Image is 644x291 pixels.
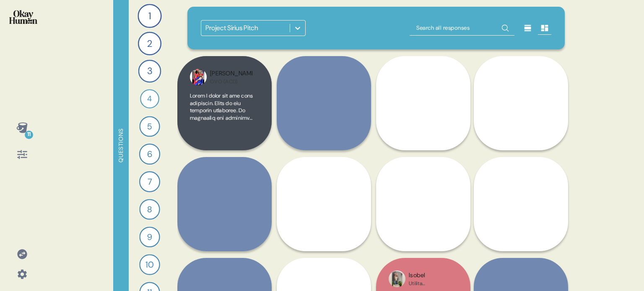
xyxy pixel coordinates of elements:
[140,89,159,108] div: 4
[138,4,161,28] div: 1
[139,144,160,165] div: 6
[389,270,405,287] img: profilepic_24298624706458262.jpg
[139,116,160,136] div: 5
[205,23,258,33] div: Project Sirius Pitch
[409,280,451,287] div: Utilita ([PERSON_NAME])
[139,199,160,219] div: 8
[25,131,33,139] div: 11
[410,21,514,36] input: Search all responses
[139,171,160,192] div: 7
[190,69,207,85] img: profilepic_24428642350129696.jpg
[210,69,252,78] div: [PERSON_NAME]
[139,254,160,275] div: 10
[409,271,451,280] div: Isobel
[138,32,161,55] div: 2
[9,10,37,24] img: okayhuman.3b1b6348.png
[138,60,161,83] div: 3
[210,78,252,85] div: OVO (ACD)
[139,227,160,247] div: 9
